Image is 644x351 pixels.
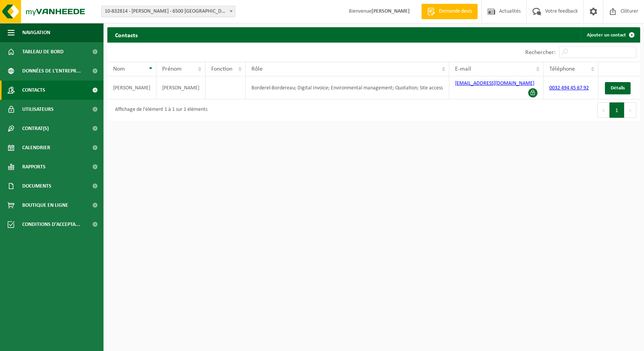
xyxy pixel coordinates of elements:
button: Next [624,102,636,118]
a: 0032 494 45 67 92 [549,85,589,91]
button: Previous [597,102,609,118]
a: [EMAIL_ADDRESS][DOMAIN_NAME] [455,81,534,86]
span: Demande devis [437,8,474,15]
span: Contacts [22,81,45,100]
label: Rechercher: [525,49,555,56]
td: Borderel-Bordereau; Digital Invoice; Environmental management; Quotation; Site access [246,76,449,99]
span: Boutique en ligne [22,196,68,215]
a: Demande devis [421,4,478,19]
span: E-mail [455,66,471,72]
span: Fonction [211,66,232,72]
span: Détails [611,86,625,91]
span: Navigation [22,23,50,42]
span: Tableau de bord [22,42,64,61]
div: Affichage de l'élément 1 à 1 sur 1 éléments [111,103,207,117]
h2: Contacts [107,27,145,42]
span: Utilisateurs [22,100,54,119]
a: Ajouter un contact [581,27,639,43]
button: 1 [609,102,624,118]
span: 10-832814 - MATHIEU CORNELIS - 6500 BEAUMONT, VIEUX CHEMIN DE CHARLEROI 63 [102,6,235,17]
span: Données de l'entrepr... [22,61,81,81]
span: Prénom [162,66,182,72]
strong: [PERSON_NAME] [371,8,410,14]
span: Rapports [22,157,46,176]
a: Détails [605,82,631,94]
td: [PERSON_NAME] [156,76,205,99]
span: Conditions d'accepta... [22,215,80,234]
span: Contrat(s) [22,119,49,138]
span: Téléphone [549,66,575,72]
td: [PERSON_NAME] [107,76,156,99]
span: Rôle [251,66,263,72]
span: 10-832814 - MATHIEU CORNELIS - 6500 BEAUMONT, VIEUX CHEMIN DE CHARLEROI 63 [101,6,235,17]
span: Calendrier [22,138,50,157]
span: Documents [22,176,51,196]
span: Nom [113,66,125,72]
